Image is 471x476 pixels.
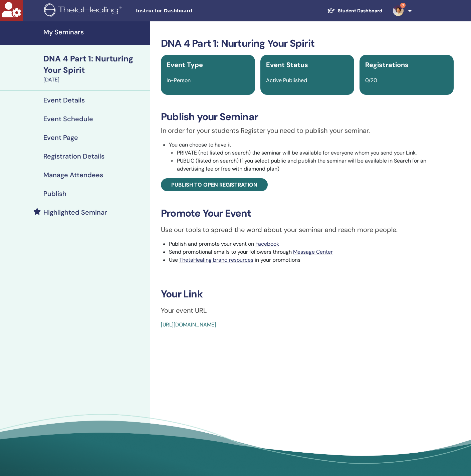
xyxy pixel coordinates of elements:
a: Facebook [255,240,279,247]
h4: Event Details [43,96,85,104]
span: 3 [400,3,406,8]
h4: Manage Attendees [43,171,103,179]
a: Publish to open registration [161,178,268,191]
li: You can choose to have it [169,141,454,173]
p: In order for your students Register you need to publish your seminar. [161,126,454,136]
span: Active Published [266,77,307,84]
a: ThetaHealing brand resources [179,256,253,263]
h4: Event Page [43,134,78,142]
h4: Publish [43,190,66,198]
li: PUBLIC (listed on search) If you select public and publish the seminar will be available in Searc... [177,157,454,173]
li: Publish and promote your event on [169,240,454,248]
img: graduation-cap-white.svg [327,8,335,13]
a: [URL][DOMAIN_NAME] [161,321,216,328]
span: Publish to open registration [171,181,257,188]
li: Use in your promotions [169,256,454,264]
a: DNA 4 Part 1: Nurturing Your Spirit[DATE] [39,53,150,84]
h3: Publish your Seminar [161,111,454,123]
h4: Registration Details [43,152,104,160]
li: Send promotional emails to your followers through [169,248,454,256]
img: logo.png [44,3,124,18]
span: Instructor Dashboard [136,7,236,14]
a: Student Dashboard [322,5,388,17]
span: Event Status [266,60,308,69]
span: 0/20 [365,77,377,84]
a: Message Center [293,248,333,255]
div: [DATE] [43,76,146,84]
h3: Promote Your Event [161,207,454,219]
span: Event Type [167,60,203,69]
li: PRIVATE (not listed on search) the seminar will be available for everyone whom you send your Link. [177,149,454,157]
span: Registrations [365,60,409,69]
h4: Event Schedule [43,115,93,123]
h4: My Seminars [43,28,146,36]
h3: DNA 4 Part 1: Nurturing Your Spirit [161,37,454,49]
p: Your event URL [161,305,454,315]
h3: Your Link [161,288,454,300]
span: In-Person [167,77,191,84]
h4: Highlighted Seminar [43,208,107,216]
img: default.jpg [393,5,404,16]
div: DNA 4 Part 1: Nurturing Your Spirit [43,53,146,76]
p: Use our tools to spread the word about your seminar and reach more people: [161,225,454,235]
